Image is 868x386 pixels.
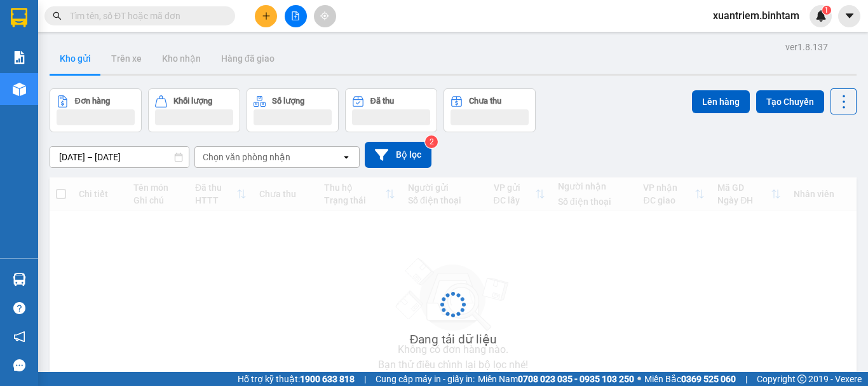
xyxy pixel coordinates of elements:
[211,43,285,74] button: Hàng đã giao
[314,5,336,27] button: aim
[478,372,634,386] span: Miền Nam
[13,51,26,64] img: solution-icon
[255,5,277,27] button: plus
[13,331,25,343] span: notification
[50,88,142,132] button: Đơn hàng
[425,135,438,148] sup: 2
[376,372,475,386] span: Cung cấp máy in - giấy in:
[13,273,26,286] img: warehouse-icon
[173,97,212,106] div: Khối lượng
[320,11,329,20] span: aim
[75,97,110,106] div: Đơn hàng
[410,330,497,349] div: Đang tải dữ liệu
[838,5,860,27] button: caret-down
[756,90,824,113] button: Tạo Chuyến
[247,88,339,132] button: Số lượng
[345,88,437,132] button: Đã thu
[703,8,810,24] span: xuantriem.binhtam
[203,151,290,163] div: Chọn văn phòng nhận
[11,8,27,27] img: logo-vxr
[50,147,189,167] input: Select a date range.
[300,374,355,384] strong: 1900 633 818
[815,10,827,22] img: icon-new-feature
[785,40,828,54] div: ver 1.8.137
[644,372,736,386] span: Miền Bắc
[365,142,431,168] button: Bộ lọc
[13,302,25,314] span: question-circle
[518,374,634,384] strong: 0708 023 035 - 0935 103 250
[824,6,829,15] span: 1
[101,43,152,74] button: Trên xe
[444,88,536,132] button: Chưa thu
[13,359,25,371] span: message
[844,10,855,22] span: caret-down
[364,372,366,386] span: |
[822,6,831,15] sup: 1
[262,11,271,20] span: plus
[53,11,62,20] span: search
[637,376,641,382] span: ⚪️
[50,43,101,74] button: Kho gửi
[152,43,211,74] button: Kho nhận
[272,97,304,106] div: Số lượng
[291,11,300,20] span: file-add
[70,9,220,23] input: Tìm tên, số ĐT hoặc mã đơn
[341,152,351,162] svg: open
[692,90,750,113] button: Lên hàng
[745,372,747,386] span: |
[370,97,394,106] div: Đã thu
[238,372,355,386] span: Hỗ trợ kỹ thuật:
[285,5,307,27] button: file-add
[797,375,806,383] span: copyright
[148,88,240,132] button: Khối lượng
[469,97,501,106] div: Chưa thu
[681,374,736,384] strong: 0369 525 060
[13,83,26,96] img: warehouse-icon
